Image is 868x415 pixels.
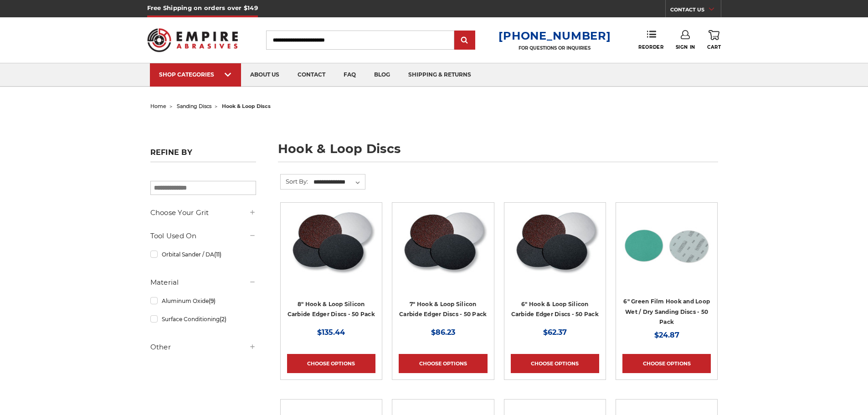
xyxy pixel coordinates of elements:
h5: Tool Used On [150,231,256,241]
span: $24.87 [654,331,679,339]
a: Silicon Carbide 7" Hook & Loop Edger Discs [399,209,487,326]
span: $135.44 [317,328,345,337]
a: 6-inch 60-grit green film hook and loop sanding discs with fast cutting aluminum oxide for coarse... [622,209,711,326]
a: Choose Options [622,354,711,373]
a: shipping & returns [399,63,480,87]
span: $62.37 [543,328,567,337]
a: Choose Options [399,354,487,373]
a: Aluminum Oxide [150,293,256,309]
img: Empire Abrasives [147,22,238,58]
a: Reorder [638,30,663,50]
a: Choose Options [511,354,599,373]
img: Silicon Carbide 8" Hook & Loop Edger Discs [287,209,375,282]
span: $86.23 [431,328,455,337]
a: home [150,103,166,109]
a: Choose Options [287,354,375,373]
a: Silicon Carbide 6" Hook & Loop Edger Discs [511,209,599,326]
span: Sign In [676,44,695,50]
h5: Other [150,342,256,353]
h5: Material [150,277,256,288]
a: Orbital Sander / DA [150,246,256,262]
img: Silicon Carbide 6" Hook & Loop Edger Discs [511,209,599,282]
div: SHOP CATEGORIES [159,71,232,78]
a: contact [288,63,334,87]
p: FOR QUESTIONS OR INQUIRIES [498,45,611,51]
h5: Choose Your Grit [150,207,256,218]
input: Submit [456,31,474,50]
h5: Refine by [150,148,256,162]
span: (9) [209,297,216,304]
h1: hook & loop discs [278,143,718,162]
span: Cart [707,44,721,50]
a: faq [334,63,365,87]
span: (2) [220,316,226,323]
a: CONTACT US [670,5,721,17]
a: Surface Conditioning [150,311,256,327]
a: sanding discs [177,103,211,109]
span: Reorder [638,44,663,50]
span: (11) [214,251,221,258]
span: hook & loop discs [222,103,271,109]
a: about us [241,63,288,87]
a: Cart [707,30,721,50]
img: Silicon Carbide 7" Hook & Loop Edger Discs [399,209,487,282]
a: [PHONE_NUMBER] [498,29,611,42]
a: blog [365,63,399,87]
label: Sort By: [281,174,308,188]
select: Sort By: [312,175,365,189]
a: Silicon Carbide 8" Hook & Loop Edger Discs [287,209,375,326]
img: 6-inch 60-grit green film hook and loop sanding discs with fast cutting aluminum oxide for coarse... [622,209,711,282]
